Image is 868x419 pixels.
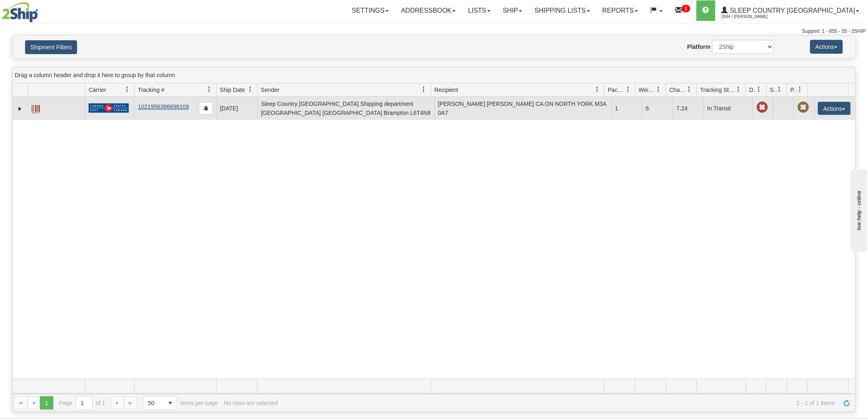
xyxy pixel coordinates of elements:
button: Actions [810,40,843,54]
label: Platform [688,43,711,51]
a: Shipment Issues filter column settings [773,82,787,96]
input: Page 1 [76,396,92,410]
button: Actions [818,102,851,115]
td: [DATE] [216,97,257,120]
a: Recipient filter column settings [590,82,604,96]
a: Tracking Status filter column settings [732,82,746,96]
td: In Transit [704,97,753,120]
span: Shipment Issues [770,86,777,94]
a: Charge filter column settings [683,82,697,96]
img: logo2044.jpg [2,2,38,23]
td: 7.24 [673,97,704,120]
span: Pickup Not Assigned [797,102,809,113]
span: Tracking # [138,86,164,94]
span: Sender [261,86,279,94]
a: Weight filter column settings [652,82,666,96]
a: Lists [462,0,496,21]
a: Expand [16,105,24,113]
button: Copy to clipboard [199,102,213,114]
span: 2044 / [PERSON_NAME] [722,13,783,21]
div: No rows are selected [224,400,278,406]
span: Page of 1 [59,396,105,410]
td: 1 [611,97,642,120]
a: Refresh [841,396,854,410]
a: Addressbook [395,0,462,21]
span: Recipient [434,86,458,94]
a: Reports [596,0,644,21]
a: Sleep Country [GEOGRAPHIC_DATA] 2044 / [PERSON_NAME] [715,0,866,21]
a: Ship [497,0,528,21]
a: Tracking # filter column settings [202,82,216,96]
span: select [164,396,177,410]
span: Weight [639,86,656,94]
span: items per page [143,396,218,410]
a: Label [32,101,40,114]
iframe: chat widget [849,167,867,251]
div: grid grouping header [13,67,855,83]
span: Tracking Status [700,86,736,94]
span: Packages [608,86,625,94]
td: Sleep Country [GEOGRAPHIC_DATA] Shipping department [GEOGRAPHIC_DATA] [GEOGRAPHIC_DATA] Brampton ... [257,97,434,120]
span: Late [756,102,768,113]
span: Page 1 [40,396,53,410]
sup: 1 [682,5,690,12]
span: Charge [669,86,687,94]
span: Delivery Status [749,86,756,94]
button: Shipment Filters [25,40,77,54]
td: [PERSON_NAME] [PERSON_NAME] CA ON NORTH YORK M3A 0A7 [434,97,612,120]
span: 1 - 1 of 1 items [283,400,835,406]
a: Carrier filter column settings [120,82,134,96]
a: 1 [669,0,697,21]
a: Settings [346,0,395,21]
div: Support: 1 - 855 - 55 - 2SHIP [2,28,866,35]
a: Shipping lists [528,0,596,21]
span: Sleep Country [GEOGRAPHIC_DATA] [728,7,855,14]
span: Ship Date [220,86,245,94]
a: Delivery Status filter column settings [752,82,766,96]
td: 6 [642,97,673,120]
span: Carrier [89,86,106,94]
a: Packages filter column settings [621,82,635,96]
a: Pickup Status filter column settings [793,82,807,96]
span: Page sizes drop down [143,396,177,410]
a: Sender filter column settings [417,82,431,96]
div: live help - online [6,7,76,13]
span: 50 [148,399,159,407]
span: Pickup Status [790,86,797,94]
a: 1021956386898109 [138,103,189,110]
a: Ship Date filter column settings [243,82,257,96]
img: 20 - Canada Post [89,103,129,113]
